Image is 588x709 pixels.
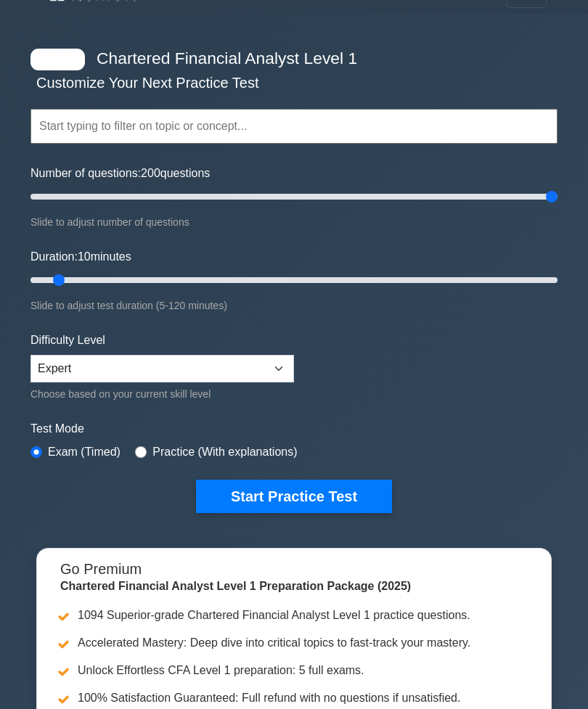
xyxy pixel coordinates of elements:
button: Start Practice Test [196,480,392,514]
label: Practice (With explanations) [152,444,297,462]
label: Exam (Timed) [48,444,121,462]
div: Choose based on your current skill level [30,386,294,403]
div: Slide to adjust test duration (5-120 minutes) [30,298,558,315]
h4: Chartered Financial Analyst Level 1 [91,49,486,69]
div: Slide to adjust number of questions [30,214,558,231]
span: 10 [78,251,91,263]
label: Number of questions: questions [30,165,210,183]
label: Duration: minutes [30,249,131,266]
label: Test Mode [30,421,558,438]
span: 200 [141,168,160,180]
input: Start typing to filter on topic or concept... [30,110,558,144]
label: Difficulty Level [30,332,105,350]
